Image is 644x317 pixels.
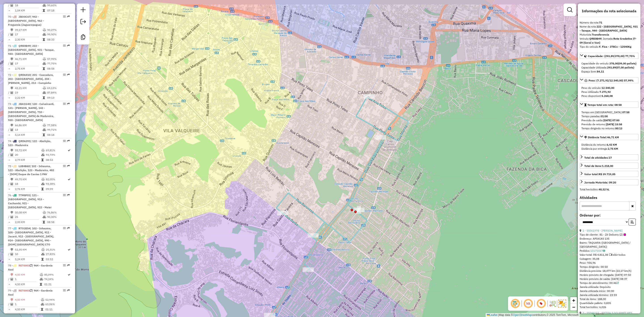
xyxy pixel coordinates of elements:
[580,281,639,285] div: Tempo de atendimento: 00:46
[581,110,637,114] div: Tempo em [GEOGRAPHIC_DATA]:
[581,62,637,66] div: Capacidade do veículo:
[11,29,13,31] i: Distância Total
[15,187,41,191] td: 2,76 KM
[19,264,30,267] span: RET0001
[41,183,45,185] i: % de utilização da cubagem
[580,21,639,25] div: Número da rota:
[15,247,41,252] td: 52,35 KM
[580,297,639,301] div: Total de itens: 188,00
[43,134,45,136] i: Tempo total em rota
[570,304,577,311] a: Zoom out
[46,153,67,157] td: 93,73%
[580,261,596,264] span: Peso: 936,96
[8,282,10,287] td: =
[44,282,67,287] td: 01:21
[8,66,10,71] td: =
[47,61,70,66] td: 77,75%
[15,90,42,95] td: 19
[11,253,13,255] i: Total de Atividades
[8,61,10,66] td: /
[580,141,639,153] div: Distância Total:46,71 KM
[8,227,54,246] span: | 102 - Inhauma, 105 - [GEOGRAPHIC_DATA], 911 - Jacaré, 912 - [GEOGRAPHIC_DATA], 914 - [GEOGRAPHI...
[8,187,10,191] td: =
[8,128,10,132] td: /
[11,149,13,152] i: Distância Total
[8,102,54,122] span: | 130 - Calvalcanti, 131 - [PERSON_NAME], 142 - [GEOGRAPHIC_DATA], 710 - [GEOGRAPHIC_DATA] de Mad...
[40,283,42,286] i: Tempo total em rota
[15,257,41,262] td: 5,24 KM
[580,163,639,169] a: Total de itens:1.218,00
[8,289,53,296] span: 79 -
[47,210,70,215] td: 76,86%
[41,253,45,255] i: % de utilização da cubagem
[68,149,70,152] i: Rota otimizada
[43,9,45,12] i: Tempo total em rota
[41,248,45,251] i: % de utilização do peso
[629,219,636,226] button: Ordem crescente
[47,57,70,61] td: 57,99%
[599,21,602,24] strong: 71
[15,66,42,71] td: 2,75 KM
[603,119,619,122] strong: [DATE] 07:00
[8,15,44,26] span: | 942 - [GEOGRAPHIC_DATA], 962 - Freguesia (Jaguarepagua)
[47,32,70,37] td: 99,90%
[581,86,614,89] span: Peso do veículo:
[602,164,613,168] strong: 1.218,00
[43,216,46,218] i: % de utilização da cubagem
[15,252,41,256] td: 10
[15,96,42,100] td: 2,22 KM
[8,194,52,209] span: | 121 - [GEOGRAPHIC_DATA], 913 - Cachambi, 921 - [GEOGRAPHIC_DATA], 922 - Meier
[581,143,637,147] div: Distância do retorno:
[609,62,618,65] strong: 378,00
[572,304,575,310] span: −
[8,289,53,296] span: | 964 - Gardenia Azul
[597,70,604,73] strong: 84,11
[68,178,70,181] i: Rota otimizada
[600,233,626,237] span: 81 - Zé Delivery (Z)
[47,128,70,132] td: 99,71%
[63,289,66,292] em: Opções
[46,158,67,162] td: 08:53
[19,102,30,106] span: JBA1G40
[11,4,13,7] i: Total de Atividades
[8,139,51,147] span: | 122 - Abolição, 123 - Madureira
[15,3,42,8] td: 18
[580,154,639,160] a: Total de atividades:17
[8,264,53,271] span: | 964 - Gardenia Azul
[583,229,623,232] a: 1 - 55061978 - [PERSON_NAME]
[606,123,622,126] strong: [DATE] 15:58
[67,165,70,167] em: Rota exportada
[63,140,66,142] em: Opções
[580,25,638,32] strong: 222 - [GEOGRAPHIC_DATA], 931 - Tanque, 944 - [GEOGRAPHIC_DATA]
[8,32,10,37] td: /
[11,298,13,301] i: Distância Total
[46,182,67,186] td: 93,38%
[601,115,608,118] strong: 01:00
[8,227,54,246] span: 77 -
[581,122,637,126] div: Previsão de retorno:
[584,164,613,168] div: Total de itens:
[8,158,10,162] td: =
[15,298,41,302] td: 4,50 KM
[41,149,45,152] i: % de utilização do peso
[41,178,45,181] i: % de utilização do peso
[46,247,67,252] td: 25,31%
[15,86,42,90] td: 42,21 KM
[67,102,70,105] em: Rota exportada
[581,94,637,98] div: Peso disponível:
[43,128,46,131] i: % de utilização da cubagem
[8,3,10,8] td: /
[63,44,66,47] em: Opções
[580,45,639,49] div: Tipo do veículo:
[47,28,70,32] td: 90,27%
[609,253,625,256] span: Exibir todos
[8,164,54,176] span: 75 -
[15,32,42,37] td: 17
[40,273,43,276] i: % de utilização do peso
[45,298,70,302] td: 52,94%
[15,282,40,287] td: 4,50 KM
[607,66,616,69] strong: 293,89
[67,264,70,267] em: Rota exportada
[584,181,616,185] div: Jornada Motorista: 09:20
[15,277,40,281] td: 1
